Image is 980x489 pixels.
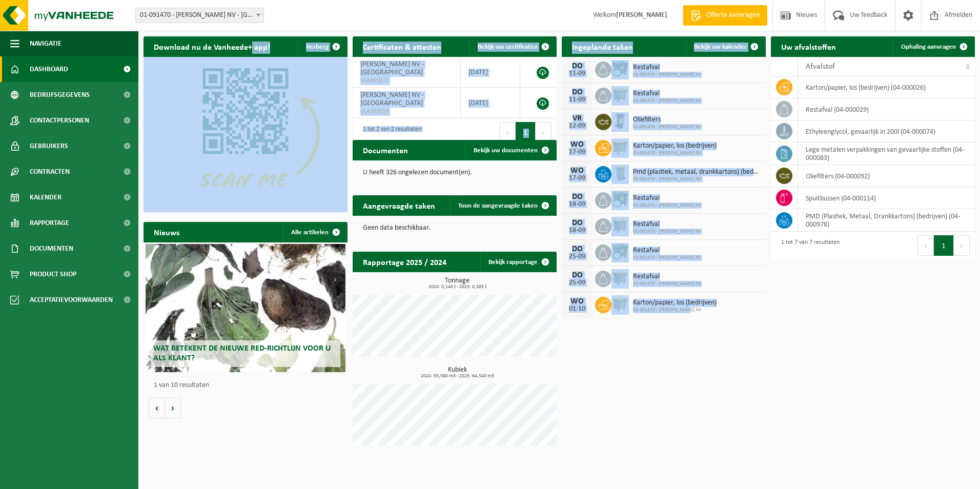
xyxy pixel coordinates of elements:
h2: Download nu de Vanheede+ app! [144,36,280,56]
span: Pmd (plastiek, metaal, drankkartons) (bedrijven) [633,168,761,176]
span: Rapportage [30,210,69,236]
span: 01-091470 - [PERSON_NAME] NV [633,307,717,313]
button: Volgende [165,398,181,418]
span: Wat betekent de nieuwe RED-richtlijn voor u als klant? [153,344,331,362]
span: Ophaling aanvragen [901,44,956,50]
div: DO [567,271,587,279]
img: WB-1100-HPE-GN-50 [611,269,629,287]
a: Wat betekent de nieuwe RED-richtlijn voor u als klant? [146,244,345,372]
span: Navigatie [30,31,62,56]
strong: [PERSON_NAME] [616,11,667,19]
button: Next [954,235,970,256]
button: 1 [516,122,536,142]
span: Restafval [633,247,702,255]
span: 01-091470 - [PERSON_NAME] NV [633,176,761,182]
img: WB-1100-CU [611,243,629,260]
td: [DATE] [461,57,520,88]
img: WB-1100-HPE-GN-50 [611,295,629,313]
h2: Documenten [353,140,418,160]
a: Bekijk uw kalender [686,36,765,57]
span: Contracten [30,159,70,185]
span: Dashboard [30,56,68,82]
span: [PERSON_NAME] NV - [GEOGRAPHIC_DATA] [360,60,424,76]
div: 17-09 [567,149,587,156]
div: 25-09 [567,279,587,287]
span: Bekijk uw documenten [474,147,538,154]
td: karton/papier, los (bedrijven) (04-000026) [798,76,975,98]
div: 11-09 [567,70,587,77]
div: 11-09 [567,96,587,104]
h3: Kubiek [358,366,557,379]
span: Toon de aangevraagde taken [458,202,538,209]
a: Bekijk rapportage [480,252,556,272]
img: WB-1100-HPE-GN-50 [611,138,629,156]
img: WB-0240-HPE-GN-50 [611,165,629,182]
span: 01-091470 - [PERSON_NAME] NV [633,281,702,287]
span: 01-091470 - MYLLE H. NV - BELLEGEM [136,8,263,23]
div: 1 tot 7 van 7 resultaten [776,234,840,257]
td: ethyleenglycol, gevaarlijk in 200l (04-000074) [798,120,975,142]
h2: Aangevraagde taken [353,195,445,215]
span: Documenten [30,236,73,261]
div: 17-09 [567,175,587,182]
a: Bekijk uw certificaten [469,36,556,57]
span: 01-091470 - [PERSON_NAME] NV [633,124,702,130]
div: 01-10 [567,305,587,313]
span: 01-091470 - [PERSON_NAME] NV [633,98,702,104]
td: lege metalen verpakkingen van gevaarlijke stoffen (04-000083) [798,142,975,165]
span: Kalender [30,185,62,210]
td: spuitbussen (04-000114) [798,187,975,209]
td: [DATE] [461,88,520,118]
img: WB-1100-HPE-GN-50 [611,217,629,234]
span: Acceptatievoorwaarden [30,287,113,313]
span: Gebruikers [30,133,68,159]
button: Vorige [149,398,165,418]
td: oliefilters (04-000092) [798,165,975,187]
button: Next [536,122,552,142]
img: WB-1100-CU [611,60,629,77]
a: Toon de aangevraagde taken [450,195,556,216]
img: WB-0240-HPE-BK-01 [611,112,629,130]
img: WB-1100-HPE-GN-50 [611,86,629,104]
h2: Ingeplande taken [562,36,643,56]
div: DO [567,219,587,227]
span: 01-091470 - [PERSON_NAME] NV [633,202,702,209]
span: VLA901672 [360,77,453,85]
p: Geen data beschikbaar. [363,225,546,232]
div: 25-09 [567,253,587,260]
div: DO [567,245,587,253]
span: Contactpersonen [30,108,89,133]
div: WO [567,167,587,175]
span: 01-091470 - [PERSON_NAME] NV [633,229,702,235]
span: Restafval [633,64,702,72]
div: 12-09 [567,123,587,130]
div: WO [567,297,587,305]
span: 2024: 93,580 m3 - 2025: 64,540 m3 [358,374,557,379]
button: Previous [917,235,934,256]
button: Verberg [298,36,346,57]
p: U heeft 326 ongelezen document(en). [363,169,546,176]
button: Previous [499,122,516,142]
td: PMD (Plastiek, Metaal, Drankkartons) (bedrijven) (04-000978) [798,209,975,232]
h2: Certificaten & attesten [353,36,452,56]
span: Offerte aanvragen [704,10,762,21]
span: Oliefilters [633,116,702,124]
a: Offerte aanvragen [683,5,767,26]
p: 1 van 10 resultaten [154,382,342,389]
span: VLA707019 [360,108,453,116]
div: WO [567,140,587,149]
img: WB-1100-CU [611,191,629,208]
span: Bekijk uw kalender [694,44,747,50]
h3: Tonnage [358,277,557,290]
h2: Uw afvalstoffen [771,36,846,56]
span: Karton/papier, los (bedrijven) [633,142,717,150]
div: VR [567,114,587,123]
span: 01-091470 - [PERSON_NAME] NV [633,72,702,78]
span: Restafval [633,273,702,281]
span: 01-091470 - MYLLE H. NV - BELLEGEM [135,8,264,23]
button: 1 [934,235,954,256]
span: Afvalstof [806,63,835,71]
span: Bekijk uw certificaten [478,44,538,50]
a: Bekijk uw documenten [465,140,556,160]
td: restafval (04-000029) [798,98,975,120]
